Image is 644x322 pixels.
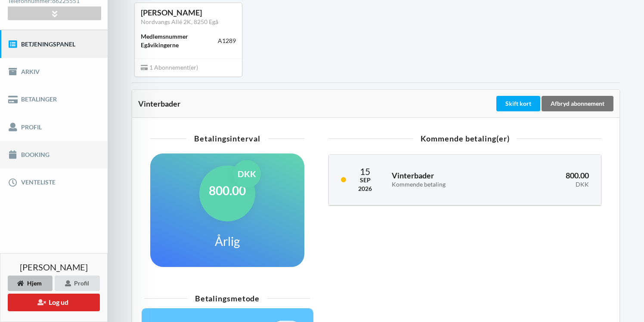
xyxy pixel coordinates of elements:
span: [PERSON_NAME] [20,263,88,271]
button: Log ud [8,294,100,311]
div: [PERSON_NAME] [141,8,236,18]
div: A1289 [218,37,236,45]
div: 2026 [358,184,372,193]
h1: 800.00 [209,183,246,198]
div: Betalingsmetode [144,294,310,302]
a: Nordvangs Allé 2K, 8250 Egå [141,18,218,25]
div: Skift kort [496,96,540,111]
h1: Årlig [215,233,240,249]
div: Betalingsinterval [150,135,304,142]
div: Medlemsnummer Egåvikingerne [141,32,218,49]
div: 15 [358,167,372,176]
div: Kommende betaling [392,181,500,188]
div: DKK [233,160,261,188]
div: Hjem [8,276,53,291]
div: Vinterbader [138,99,495,108]
div: Kommende betaling(er) [328,135,601,142]
h3: 800.00 [512,171,589,188]
div: Sep [358,176,372,184]
div: Profil [55,276,100,291]
h3: Vinterbader [392,171,500,188]
span: 1 Abonnement(er) [141,64,198,71]
div: Afbryd abonnement [542,96,613,111]
div: DKK [512,181,589,188]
